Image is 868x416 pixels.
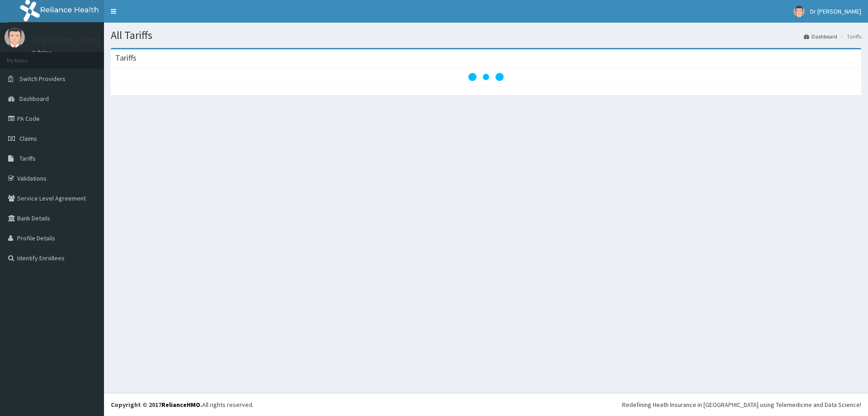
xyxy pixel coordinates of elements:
[115,54,137,62] h3: Tariffs
[161,401,200,409] a: RelianceHMO
[19,154,36,163] span: Tariffs
[104,393,868,416] footer: All rights reserved.
[622,400,861,409] div: Redefining Heath Insurance in [GEOGRAPHIC_DATA] using Telemedicine and Data Science!
[32,37,100,45] p: Dr [PERSON_NAME]
[19,134,37,143] span: Claims
[793,6,805,17] img: User Image
[804,33,837,40] a: Dashboard
[32,49,53,56] a: Online
[810,7,861,15] span: Dr [PERSON_NAME]
[19,75,66,83] span: Switch Providers
[468,59,504,95] svg: audio-loading
[19,95,49,103] span: Dashboard
[111,401,202,409] strong: Copyright © 2017 .
[838,33,861,40] li: Tariffs
[5,27,25,48] img: User Image
[111,29,861,41] h1: All Tariffs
